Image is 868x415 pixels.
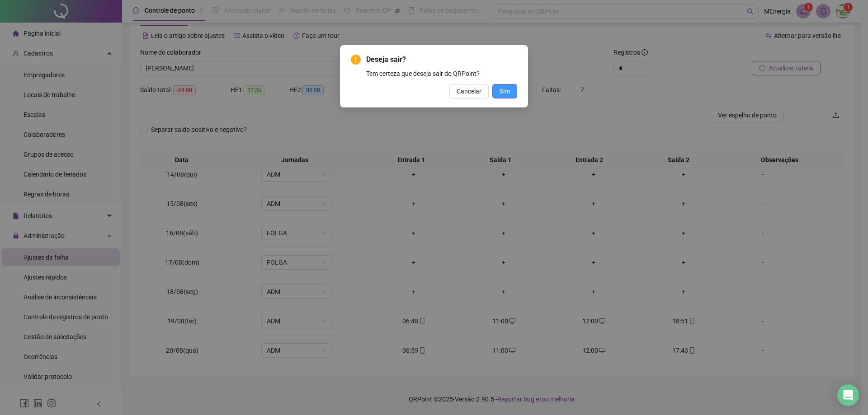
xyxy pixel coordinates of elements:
[449,84,489,98] button: Cancelar
[500,86,510,96] span: Sim
[457,86,481,96] span: Cancelar
[351,55,361,65] span: exclamation-circle
[366,54,517,65] span: Deseja sair?
[492,84,517,98] button: Sim
[366,69,517,79] div: Tem certeza que deseja sair do QRPoint?
[837,384,859,406] div: Open Intercom Messenger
